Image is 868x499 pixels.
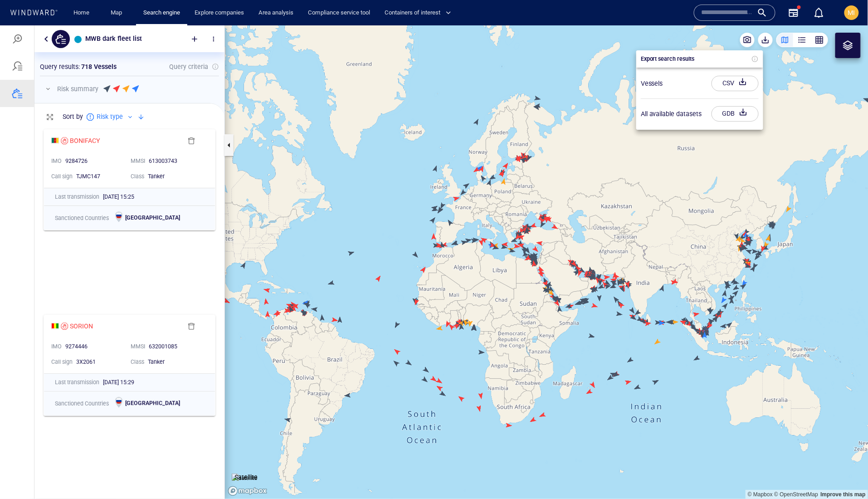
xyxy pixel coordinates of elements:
span: MI [848,9,855,16]
button: Map [103,5,132,21]
a: Map [107,5,129,21]
div: GDB [721,81,737,96]
div: All available datasets [641,83,702,94]
button: GDB [712,81,759,96]
a: Area analysis [255,5,297,21]
div: CSV [721,50,736,65]
a: Explore companies [191,5,248,21]
p: Export search results [641,29,695,38]
button: CSV [712,50,759,66]
div: Notification center [814,7,824,18]
button: Containers of interest [381,5,459,21]
button: MI [843,4,861,22]
span: Containers of interest [385,8,451,18]
button: Home [67,5,96,21]
a: Search engine [140,5,184,21]
iframe: Chat [829,458,861,492]
div: Vessels [641,53,663,64]
a: Compliance service tool [304,5,374,21]
a: Home [70,5,93,21]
